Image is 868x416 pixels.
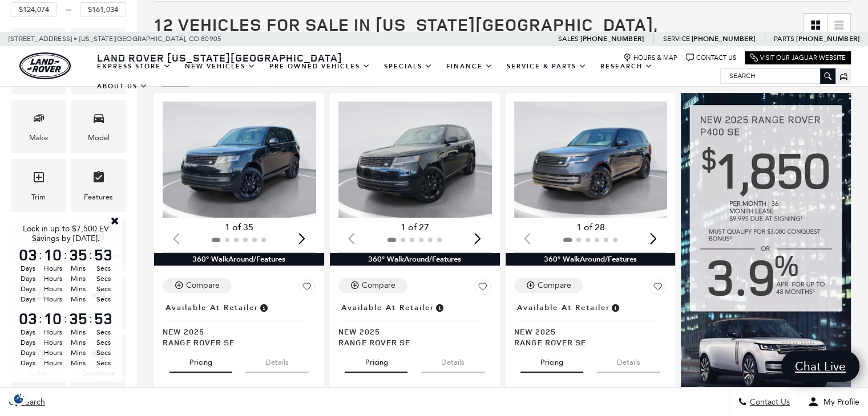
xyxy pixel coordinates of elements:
span: Mins [67,327,89,337]
span: Mins [67,337,89,348]
a: Visit Our Jaguar Website [750,54,846,62]
a: About Us [90,76,155,96]
span: Days [17,263,39,274]
span: Model [92,108,106,132]
div: Pricing Details - Range Rover SE [514,386,667,396]
button: Compare Vehicle [514,278,583,293]
button: Open user profile menu [799,388,868,416]
div: 1 / 2 [163,101,318,218]
span: Available at Retailer [341,301,434,314]
div: 1 of 35 [163,221,316,234]
span: Secs [92,348,114,358]
span: Mins [67,294,89,304]
span: Mins [67,348,89,358]
a: EXPRESS STORE [90,56,178,76]
a: Service & Parts [500,56,594,76]
span: New 2025 [338,326,483,337]
span: Vehicle is in stock and ready for immediate delivery. Due to demand, availability is subject to c... [434,301,445,314]
span: Secs [92,337,114,348]
span: : [64,246,67,263]
div: 360° WalkAround/Features [154,253,324,266]
div: Model [88,132,110,144]
a: Land Rover [US_STATE][GEOGRAPHIC_DATA] [90,51,349,64]
span: Contact Us [747,397,790,407]
span: Hours [42,327,64,337]
span: Service [663,35,689,43]
span: 10 [42,247,64,263]
a: New Vehicles [178,56,263,76]
span: Make [32,108,46,132]
span: Range Rover SE [338,337,483,348]
img: 2025 LAND ROVER Range Rover SE 1 [163,101,318,218]
span: Days [17,327,39,337]
span: Mins [67,274,89,284]
span: [STREET_ADDRESS] • [9,32,78,46]
a: Research [594,56,660,76]
span: : [89,310,92,327]
span: Range Rover SE [514,337,659,348]
button: Compare Vehicle [338,278,407,293]
button: pricing tab [345,348,407,373]
button: Save Vehicle [474,278,491,300]
div: ModelModel [71,100,126,153]
span: Secs [92,294,114,304]
img: Land Rover [19,52,71,79]
div: 1 of 27 [338,221,491,234]
button: Save Vehicle [298,278,316,300]
span: Available at Retailer [165,301,259,314]
span: Mins [67,263,89,274]
div: Features [84,191,113,203]
span: Mins [67,284,89,294]
span: Secs [92,274,114,284]
span: Hours [42,274,64,284]
div: MakeMake [11,100,66,153]
span: Hours [42,348,64,358]
div: TrimTrim [11,159,66,212]
span: Days [17,274,39,284]
span: Hours [42,263,64,274]
a: Contact Us [686,54,736,62]
span: Vehicle is in stock and ready for immediate delivery. Due to demand, availability is subject to c... [610,301,620,314]
button: pricing tab [520,348,583,373]
span: CO [189,32,199,46]
section: Click to Open Cookie Consent Modal [6,393,32,405]
div: Pricing Details - Range Rover SE [338,386,491,396]
span: [US_STATE][GEOGRAPHIC_DATA], [79,32,187,46]
a: Available at RetailerNew 2025Range Rover SE [163,300,316,348]
img: Opt-Out Icon [6,393,32,405]
span: Days [17,284,39,294]
div: Compare [362,280,395,291]
img: 2025 LAND ROVER Range Rover SE 1 [338,101,494,218]
span: Secs [92,327,114,337]
a: land-rover [19,52,71,79]
a: Available at RetailerNew 2025Range Rover SE [338,300,491,348]
span: : [39,246,42,263]
span: Trim [32,168,46,191]
span: Hours [42,284,64,294]
span: 35 [67,311,89,327]
span: 53 [92,311,114,327]
div: 1 / 2 [338,101,494,218]
span: Days [17,337,39,348]
a: Pre-Owned Vehicles [263,56,377,76]
span: Available at Retailer [517,301,610,314]
input: Search [721,69,835,83]
a: [STREET_ADDRESS] • [US_STATE][GEOGRAPHIC_DATA], CO 80905 [9,35,221,43]
div: Next slide [645,226,661,251]
div: Compare [538,280,571,291]
span: Hours [42,358,64,368]
div: 360° WalkAround/Features [330,253,500,266]
div: Next slide [294,226,310,251]
span: Days [17,294,39,304]
a: Finance [439,56,500,76]
button: Compare Vehicle [163,278,231,293]
span: 80905 [201,32,221,46]
a: [PHONE_NUMBER] [692,34,755,43]
span: Range Rover SE [163,337,307,348]
span: Land Rover [US_STATE][GEOGRAPHIC_DATA] [97,51,342,64]
span: 53 [92,247,114,263]
span: Features [92,168,106,191]
div: Pricing Details - Range Rover SE [163,386,316,396]
a: [PHONE_NUMBER] [796,34,859,43]
span: Chat Live [789,358,851,374]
